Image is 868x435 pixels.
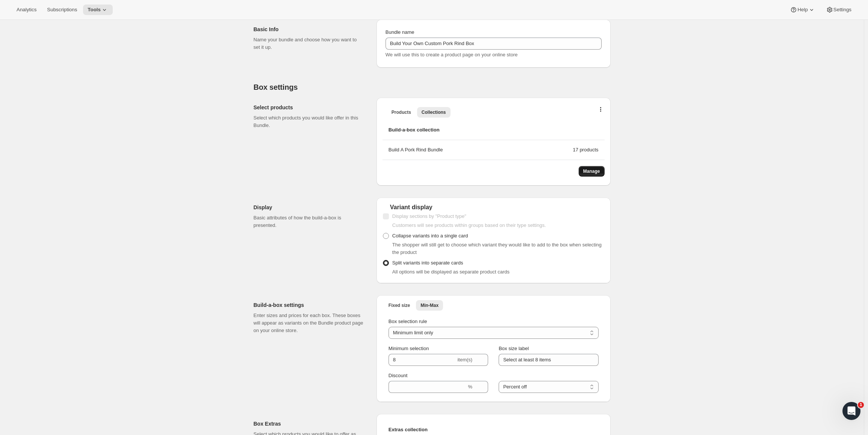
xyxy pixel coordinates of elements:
span: Box selection rule [389,319,427,324]
span: Settings [833,7,851,13]
h2: Select products [254,104,364,111]
p: Select which products you would like offer in this Bundle. [254,114,364,129]
span: Manage [583,168,600,174]
button: Help [785,5,820,15]
h2: Build-a-box settings [254,301,364,309]
span: Box size label [499,346,529,351]
button: Tools [83,5,113,15]
span: Tools [88,7,101,13]
span: Customers will see products within groups based on their type settings. [392,222,546,228]
span: The shopper will still get to choose which variant they would like to add to the box when selecti... [392,242,602,255]
h2: Box settings [254,83,611,92]
iframe: Intercom live chat [842,402,860,420]
span: Fixed size [389,302,410,308]
span: Collapse variants into a single card [392,233,468,239]
h2: Basic Info [254,26,364,33]
span: Extras collection [389,426,428,433]
p: Basic attributes of how the build-a-box is presented. [254,214,364,229]
p: Enter sizes and prices for each box. These boxes will appear as variants on the Bundle product pa... [254,312,364,334]
button: Analytics [12,5,41,15]
div: 17 products [573,146,599,154]
span: 1 [858,402,864,408]
span: Split variants into separate cards [392,260,463,266]
span: Bundle name [386,29,414,35]
span: Collections [422,109,446,115]
span: item(s) [457,357,472,362]
span: We will use this to create a product page on your online store [386,52,518,57]
h2: Display [254,204,364,211]
span: % [468,384,473,390]
span: Min-Max [420,302,439,308]
button: Settings [821,5,856,15]
button: Manage [579,166,605,177]
span: All options will be displayed as separate product cards [392,269,510,275]
span: Subscriptions [47,7,77,13]
div: Variant display [383,204,605,211]
span: Discount [389,373,408,378]
span: Analytics [17,7,36,13]
input: ie. Smoothie box [386,38,602,50]
div: Build A Pork Rind Bundle [389,146,573,154]
span: Products [392,109,411,115]
span: Build-a-box collection [389,126,440,134]
button: Subscriptions [42,5,82,15]
span: Help [797,7,808,13]
h2: Box Extras [254,420,364,427]
p: Name your bundle and choose how you want to set it up. [254,36,364,51]
span: Minimum selection [389,346,429,351]
span: Display sections by "Product type" [392,213,466,219]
